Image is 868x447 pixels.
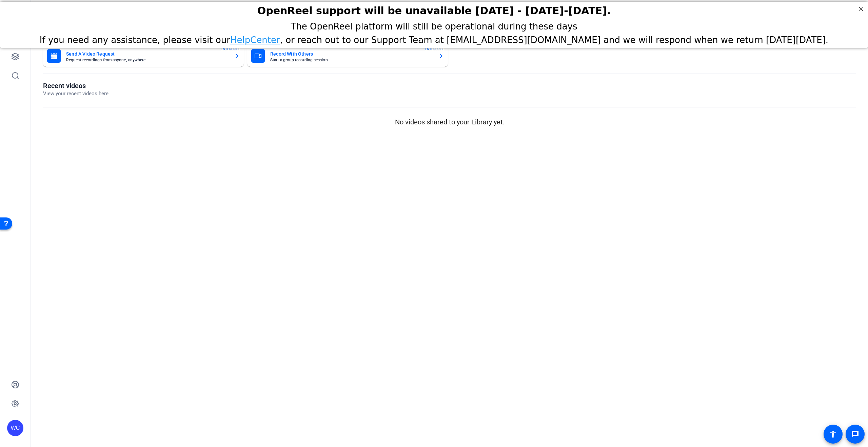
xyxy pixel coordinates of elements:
[66,58,229,62] mat-card-subtitle: Request recordings from anyone, anywhere
[43,117,856,127] p: No videos shared to your Library yet.
[43,90,108,98] p: View your recent videos here
[270,50,433,58] mat-card-title: Record With Others
[43,45,244,67] button: Send A Video RequestRequest recordings from anyone, anywhereENTERPRISE
[856,3,865,12] div: Close Step
[43,82,108,90] h1: Recent videos
[425,46,445,52] span: ENTERPRISE
[8,3,860,15] h2: OpenReel support will be unavailable Thursday - Friday, October 16th-17th.
[291,20,577,30] span: The OpenReel platform will still be operational during these days
[221,46,240,52] span: ENTERPRISE
[270,58,433,62] mat-card-subtitle: Start a group recording session
[40,33,828,43] span: If you need any assistance, please visit our , or reach out to our Support Team at [EMAIL_ADDRESS...
[247,45,448,67] button: Record With OthersStart a group recording sessionENTERPRISE
[66,50,229,58] mat-card-title: Send A Video Request
[230,33,280,43] a: HelpCenter
[7,420,23,436] div: WC
[851,430,859,438] mat-icon: message
[829,430,837,438] mat-icon: accessibility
